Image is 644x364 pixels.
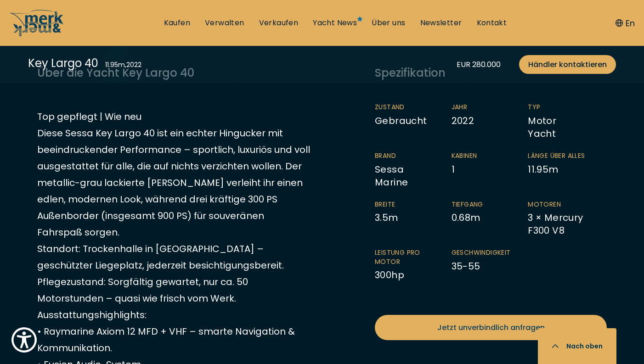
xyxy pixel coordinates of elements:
[452,248,528,281] li: 35-55
[452,200,528,237] li: 0.68 m
[375,200,433,209] span: Breite
[457,59,501,70] div: EUR 280.000
[528,151,586,161] span: Länge über Alles
[375,103,433,112] span: Zustand
[259,18,299,28] a: Verkaufen
[452,103,510,112] span: Jahr
[372,18,405,28] a: Über uns
[477,18,507,28] a: Kontakt
[313,18,357,28] a: Yacht News
[375,248,433,266] span: Leistung pro Motor
[28,55,98,71] div: Key Largo 40
[375,248,452,281] li: 300 hp
[375,151,452,189] li: Sessa Marine
[538,328,616,364] button: Nach oben
[528,151,604,189] li: 11.95 m
[105,60,141,70] div: 11.95 m , 2022
[452,151,528,189] li: 1
[519,55,616,74] a: Händler kontaktieren
[420,18,462,28] a: Newsletter
[452,151,510,161] span: Kabinen
[616,17,635,29] button: En
[375,200,452,237] li: 3.5 m
[205,18,244,28] a: Verwalten
[452,248,510,258] span: Geschwindigkeit
[528,200,586,209] span: Motoren
[375,151,433,161] span: Brand
[528,59,607,70] span: Händler kontaktieren
[528,103,604,140] li: Motor Yacht
[452,103,528,140] li: 2022
[375,315,607,340] a: Jetzt unverbindlich anfragen
[437,322,545,333] span: Jetzt unverbindlich anfragen
[528,200,604,237] li: 3 × Mercury F300 V8
[528,103,586,112] span: Typ
[9,325,39,355] button: Show Accessibility Preferences
[452,200,510,209] span: Tiefgang
[375,103,452,140] li: Gebraucht
[164,18,190,28] a: Kaufen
